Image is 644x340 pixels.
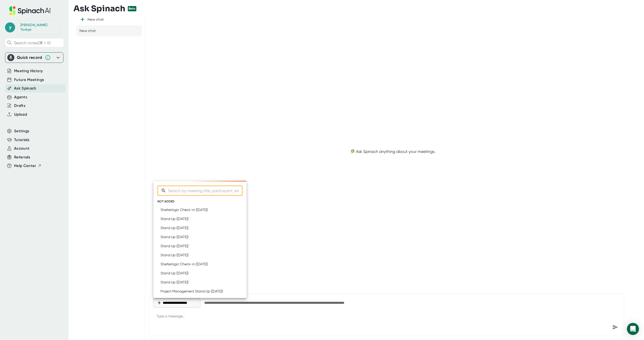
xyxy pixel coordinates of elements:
div: Open Intercom Messenger [627,323,639,335]
div: Search meetings [157,186,243,196]
div: Stand Up ([DATE]) [160,244,189,248]
div: Shelterlogic Check-in ([DATE]) [160,208,208,212]
div: Stand Up ([DATE]) [160,253,189,257]
div: Project Management Stand Up ([DATE]) [160,289,223,293]
div: Stand Up ([DATE]) [160,226,189,230]
div: Stand Up ([DATE]) [160,217,189,221]
div: Stand Up ([DATE]) [160,271,189,275]
div: NOT ADDED [157,200,243,203]
input: Search by meeting title, participant, email, or domain [168,186,243,196]
div: Shelterlogic Check-in ([DATE]) [160,262,208,266]
div: Stand Up ([DATE]) [160,280,189,284]
div: Stand Up ([DATE]) [160,235,189,239]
